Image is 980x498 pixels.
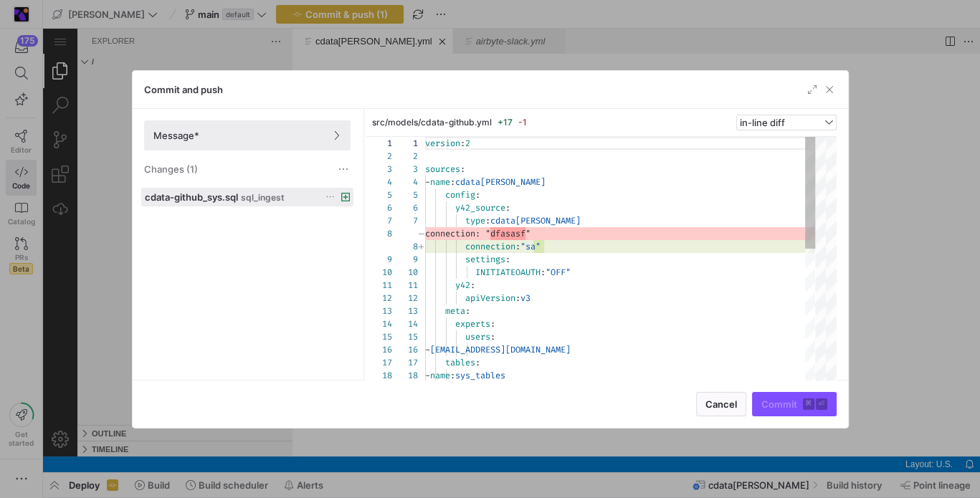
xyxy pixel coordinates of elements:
span: v3 [520,292,531,304]
span: : [515,241,520,252]
span: tables [445,357,475,368]
a: Notifications [918,428,935,444]
span: INITIATEOAUTH [475,267,541,278]
h3: Commit and push [144,84,223,95]
div: Folders Section [34,25,249,41]
div: cdata-github.yml [249,25,942,428]
ul: Tab actions [502,6,522,20]
div: 8 [392,240,418,253]
a: Close (⌘W) [392,6,406,20]
div: 2 [392,150,418,163]
div: 1 [392,137,418,150]
span: Message* [153,130,199,141]
div: 7 [366,214,392,227]
div: 2 [366,150,392,163]
a: airbyte-slack.yml [433,7,503,18]
div: 15 [392,330,418,343]
div: 6 [392,201,418,214]
div: 12 [392,292,418,305]
div: 5 [392,188,418,201]
a: Split Editor Right (⌘\) [⌥] Split Editor Down [899,5,915,21]
span: - [425,176,430,188]
span: sources [425,163,460,175]
span: y42_source [455,202,505,214]
div: 3 [392,163,418,176]
span: cdata[PERSON_NAME] [490,215,581,226]
span: version [425,138,460,149]
div: 14 [366,317,392,330]
div: 11 [392,279,418,292]
button: cdata-github_sys.sqlsql_ingest [141,188,353,206]
span: type [465,215,485,226]
div: 5 [366,188,392,201]
span: : [460,138,465,149]
div: 7 [392,214,418,227]
span: cdata[PERSON_NAME] [455,176,546,188]
h3: Timeline [49,413,85,428]
span: - [425,370,430,381]
div: 13 [392,305,418,317]
div: Outline Section [34,396,249,412]
ul: Tab actions [389,6,409,20]
div: Layout: U.S. [857,428,915,444]
div: 17 [392,356,418,369]
span: config [445,189,475,201]
span: : [490,331,495,343]
div: 1 [366,137,392,150]
div: 8 [366,227,392,240]
div: 4 [392,176,418,188]
span: 2 [465,138,470,149]
div: 12 [366,292,392,305]
div: Timeline Section [34,412,249,428]
span: Cancel [705,398,737,410]
span: : [515,292,520,304]
span: : [465,305,470,317]
a: More Actions... [918,5,933,21]
button: Cancel [696,392,746,416]
span: : [505,202,510,214]
div: 16 [392,343,418,356]
span: src/models/cdata-github.yml [372,118,492,128]
div: 4 [366,176,392,188]
div: 9 [392,253,418,266]
span: in-line diff [740,117,785,128]
a: cdata[PERSON_NAME].yml [272,7,389,18]
div: Files Explorer [34,41,249,396]
span: experts [455,318,490,330]
div: 11 [366,279,392,292]
span: settings [465,254,505,265]
div: 9 [366,253,392,266]
a: Views and More Actions... [225,5,241,21]
span: : [475,189,480,201]
span: meta [445,305,465,317]
span: name [430,176,450,188]
span: cdata-github_sys.sql [145,191,238,203]
span: : [485,215,490,226]
span: : [460,163,465,175]
span: - [425,344,430,355]
div: 10 [366,266,392,279]
div: 10 [392,266,418,279]
span: "OFF" [546,267,571,278]
span: sys_tables [455,370,505,381]
span: : [505,254,510,265]
div: 16 [366,343,392,356]
span: Changes (1) [144,163,198,175]
div: 18 [392,369,418,382]
div: 3 [366,163,392,176]
span: : [450,176,455,188]
span: users [465,331,490,343]
span: : [450,370,455,381]
span: : [490,318,495,330]
span: sql_ingest [241,193,285,203]
span: [EMAIL_ADDRESS][DOMAIN_NAME] [430,344,571,355]
div: 17 [366,356,392,369]
a: Layout: U.S. [859,428,913,444]
div: Notifications [915,428,937,444]
span: name [430,370,450,381]
span: +17 [498,117,513,128]
div: 15 [366,330,392,343]
span: apiVersion [465,292,515,304]
span: : [470,279,475,291]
